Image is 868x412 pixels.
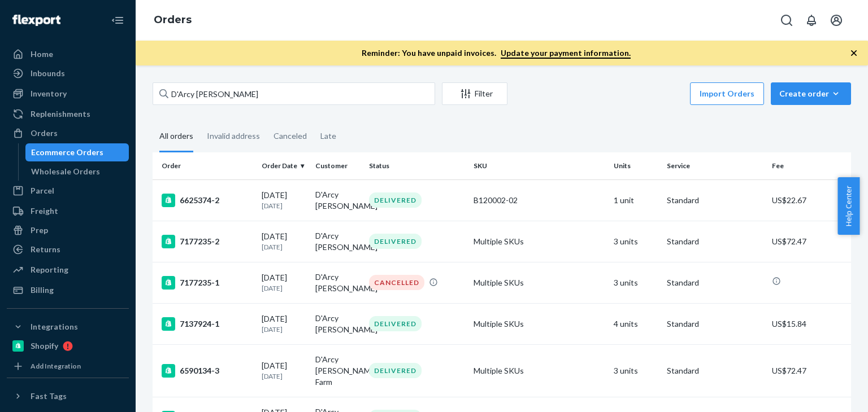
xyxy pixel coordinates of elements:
div: 6590134-3 [162,364,253,378]
div: Create order [779,88,843,99]
div: Home [31,49,53,60]
div: Canceled [274,121,307,151]
th: SKU [469,152,609,179]
div: Customer [315,161,360,170]
p: [DATE] [262,201,306,211]
button: Open notifications [800,9,823,32]
p: [DATE] [262,325,306,334]
td: Multiple SKUs [469,262,609,303]
div: Add Integration [31,361,81,371]
td: US$15.84 [767,303,851,344]
td: US$72.47 [767,221,851,262]
td: Multiple SKUs [469,344,609,397]
td: D'Arcy [PERSON_NAME] [311,221,364,262]
div: [DATE] [262,360,306,381]
img: Flexport logo [12,15,60,26]
div: Billing [31,284,54,296]
td: 3 units [609,344,663,397]
iframe: Opens a widget where you can chat to one of our agents [796,378,857,406]
p: Standard [667,318,762,330]
button: Integrations [7,318,129,336]
th: Order Date [257,152,311,179]
a: Inbounds [7,64,129,82]
a: Replenishments [7,105,129,123]
div: Reporting [31,264,68,275]
div: CANCELLED [369,275,424,290]
div: Fast Tags [31,391,67,402]
div: Shopify [31,340,58,352]
a: Wholesale Orders [25,163,129,181]
div: Prep [31,225,48,236]
div: 7177235-2 [162,235,253,248]
p: [DATE] [262,371,306,381]
div: Ecommerce Orders [31,147,103,158]
a: Prep [7,221,129,239]
div: Integrations [31,321,78,332]
a: Home [7,45,129,63]
div: DELIVERED [369,234,422,249]
th: Units [609,152,663,179]
div: Inventory [31,88,67,99]
td: D'Arcy [PERSON_NAME] [311,262,364,303]
a: Shopify [7,337,129,355]
td: D'Arcy [PERSON_NAME] [311,179,364,221]
td: 3 units [609,262,663,303]
p: Reminder: You have unpaid invoices. [362,47,631,59]
a: Billing [7,281,129,299]
button: Filter [442,82,507,105]
td: D'Arcy [PERSON_NAME]-Farm [311,344,364,397]
div: 7137924-1 [162,317,253,331]
div: DELIVERED [369,363,422,378]
td: D'Arcy [PERSON_NAME] [311,303,364,344]
td: 4 units [609,303,663,344]
button: Fast Tags [7,387,129,405]
div: [DATE] [262,231,306,252]
div: Parcel [31,185,54,196]
td: US$22.67 [767,179,851,221]
div: Replenishments [31,108,90,120]
div: B120002-02 [474,195,604,206]
td: 1 unit [609,179,663,221]
a: Add Integration [7,360,129,373]
div: Freight [31,205,58,217]
ol: breadcrumbs [145,4,201,37]
button: Open account menu [825,9,848,32]
button: Import Orders [690,82,764,105]
th: Status [364,152,469,179]
div: Filter [442,88,507,99]
th: Service [662,152,767,179]
p: Standard [667,236,762,247]
a: Update your payment information. [501,48,631,59]
td: Multiple SKUs [469,303,609,344]
p: Standard [667,195,762,206]
a: Orders [154,14,192,26]
a: Parcel [7,182,129,200]
div: 7177235-1 [162,276,253,290]
div: [DATE] [262,190,306,211]
button: Close Navigation [106,9,129,32]
div: DELIVERED [369,316,422,331]
input: Search orders [153,82,435,105]
div: [DATE] [262,313,306,334]
button: Open Search Box [775,9,798,32]
th: Fee [767,152,851,179]
td: Multiple SKUs [469,221,609,262]
a: Orders [7,124,129,142]
button: Create order [771,82,851,105]
div: DELIVERED [369,192,422,208]
div: [DATE] [262,272,306,293]
div: All orders [159,121,193,152]
p: [DATE] [262,283,306,293]
div: Late [320,121,336,151]
div: Wholesale Orders [31,166,100,177]
button: Help Center [837,177,860,235]
a: Inventory [7,85,129,103]
p: [DATE] [262,242,306,252]
p: Standard [667,365,762,376]
div: Orders [31,128,58,139]
td: US$72.47 [767,344,851,397]
td: 3 units [609,221,663,262]
a: Reporting [7,261,129,279]
div: Inbounds [31,68,65,79]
